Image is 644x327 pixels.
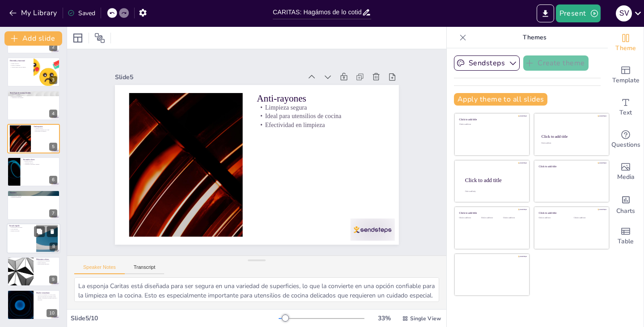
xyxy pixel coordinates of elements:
div: Click to add text [459,123,523,126]
div: 6 [7,157,60,187]
button: S V [616,4,632,22]
p: Estética atractiva [36,262,57,263]
p: Adaptación a necesidades [10,97,57,99]
button: Transcript [125,264,165,274]
button: Apply theme to all slides [454,93,547,106]
div: Click to add title [539,212,603,215]
div: 7 [7,190,60,220]
div: Click to add text [541,143,601,144]
p: Listo para usar [9,228,34,230]
div: Saved [68,9,95,17]
p: Limpieza segura [34,127,57,129]
div: 5 [49,143,57,151]
p: Organización en limpieza [36,260,57,262]
div: 4 [7,90,60,120]
span: Text [619,108,632,118]
span: Template [612,76,640,85]
div: Add ready made slides [608,59,644,91]
p: Ambientes frescos [23,162,57,164]
div: Add images, graphics, shapes or video [608,156,644,188]
div: Get real-time input from your audience [608,123,644,156]
span: Theme [615,43,636,53]
div: 8 [50,242,58,251]
button: Present [556,4,601,22]
span: Questions [611,140,640,150]
p: Sin malos olores [23,158,57,161]
p: Eficiencia en limpieza [10,95,57,97]
p: Rendimiento superior [10,195,57,197]
div: Add a table [608,220,644,252]
div: 10 [47,309,57,317]
div: 9 [7,257,60,286]
button: Delete Slide [47,226,58,237]
div: Click to add title [539,165,603,168]
p: Duradera [10,191,57,194]
p: Versatilidad en uso [10,94,57,96]
span: Charts [616,206,635,216]
div: Click to add title [465,177,522,183]
div: Click to add text [539,217,567,219]
div: 9 [49,276,57,284]
p: Alternativa a esponjas comunes [23,164,57,166]
button: Add slide [4,31,62,46]
p: Caritas está inspirado en Scrub Daddy, líder en el mercado de esponjas a nivel mundial, ofreciend... [36,294,57,301]
p: Themes [470,27,599,48]
p: Ideal para utensilios de cocina [34,129,57,131]
div: 2 [49,43,57,51]
div: Click to add title [459,212,523,215]
p: Tecnología de textura flexible [10,92,57,94]
p: Prevención de bacterias [9,227,34,229]
button: Duplicate Slide [34,226,45,237]
p: Ahorro a largo plazo [10,194,57,195]
div: 7 [49,209,57,217]
p: Ideal para utensilios de cocina [270,115,390,175]
div: 6 [49,176,57,184]
p: Secado rápido [9,225,34,227]
div: Layout [71,31,85,45]
p: Anti-rayones [34,125,57,127]
div: Add text boxes [608,91,644,123]
p: Diseño venezolano [36,291,57,294]
div: 33 % [373,314,395,323]
span: Single View [410,315,441,322]
div: 10 [7,290,60,319]
span: Table [618,237,634,246]
button: Create theme [523,55,589,71]
p: Funcionalidad mejorada [36,263,57,265]
div: Change the overall theme [608,27,644,59]
div: 3 [7,57,60,87]
textarea: La esponja Caritas está diseñada para ser segura en una variedad de superficies, lo que la convie... [74,277,439,302]
span: Position [94,33,105,43]
div: Click to add text [574,217,602,219]
p: Limpieza segura [273,107,394,167]
p: Material especial [23,160,57,162]
div: Click to add title [542,134,601,139]
div: Click to add text [481,217,501,219]
div: Add charts and graphs [608,188,644,220]
p: Facilita la limpieza [10,64,31,66]
div: 8 [7,223,60,254]
input: Insert title [273,6,362,19]
div: Click to add text [503,217,523,219]
p: Inversión inteligente [10,197,57,199]
p: Diferentes colores [36,258,57,261]
span: Media [617,172,635,182]
p: Anti-rayones [276,97,398,161]
div: Click to add body [465,191,521,192]
p: Efectividad en limpieza [34,130,57,132]
div: Slide 5 / 10 [71,314,279,323]
div: 5 [7,124,60,153]
div: Click to add text [459,217,479,219]
p: Atractiva para todas las edades [10,66,31,68]
button: Speaker Notes [74,264,125,274]
div: Slide 5 [156,22,330,106]
button: My Library [7,6,61,20]
button: Export to PowerPoint [537,4,554,22]
div: S V [616,5,632,21]
button: Sendsteps [454,55,520,71]
p: Divertida y funcional [10,59,31,62]
div: 4 [49,110,57,118]
p: Diseño atractivo [10,63,31,65]
p: Efectividad en limpieza [266,123,386,183]
div: Click to add title [459,118,523,121]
